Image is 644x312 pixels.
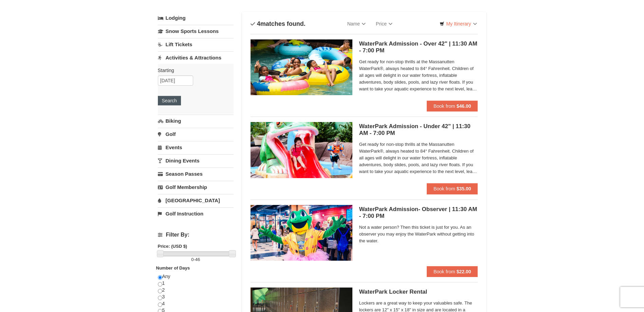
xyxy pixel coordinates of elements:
strong: $22.00 [457,269,471,274]
a: Biking [158,115,234,127]
a: Lift Tickets [158,38,234,51]
button: Search [158,96,181,105]
a: Lodging [158,12,234,24]
button: Book from $46.00 [427,101,478,111]
span: Book from [434,269,455,274]
a: Snow Sports Lessons [158,25,234,37]
img: 6619917-1587-675fdf84.jpg [251,205,352,261]
strong: $35.00 [457,186,471,191]
strong: Number of Days [156,265,190,271]
span: Get ready for non-stop thrills at the Massanutten WaterPark®, always heated to 84° Fahrenheit. Ch... [359,141,478,175]
h4: matches found. [251,20,306,27]
a: Season Passes [158,168,234,180]
img: 6619917-1570-0b90b492.jpg [251,122,352,178]
span: 4 [257,20,260,27]
a: Golf Instruction [158,207,234,220]
a: My Itinerary [435,19,481,29]
span: 0 [191,257,194,262]
h4: Filter By: [158,232,234,238]
a: Golf [158,128,234,140]
a: Price [371,17,398,31]
a: Events [158,141,234,154]
label: - [158,256,234,263]
strong: Price: (USD $) [158,244,187,249]
strong: $46.00 [457,103,471,109]
span: Not a water person? Then this ticket is just for you. As an observer you may enjoy the WaterPark ... [359,224,478,244]
h5: WaterPark Admission- Observer | 11:30 AM - 7:00 PM [359,206,478,220]
a: Name [342,17,371,31]
h5: WaterPark Admission - Over 42" | 11:30 AM - 7:00 PM [359,40,478,54]
h5: WaterPark Admission - Under 42" | 11:30 AM - 7:00 PM [359,123,478,137]
h5: WaterPark Locker Rental [359,289,478,295]
label: Starting [158,67,228,74]
a: Activities & Attractions [158,51,234,64]
span: Book from [434,103,455,109]
button: Book from $35.00 [427,183,478,194]
img: 6619917-1560-394ba125.jpg [251,39,352,95]
a: Dining Events [158,154,234,167]
span: Book from [434,186,455,191]
a: Golf Membership [158,181,234,193]
span: 46 [195,257,200,262]
span: Get ready for non-stop thrills at the Massanutten WaterPark®, always heated to 84° Fahrenheit. Ch... [359,58,478,92]
button: Book from $22.00 [427,266,478,277]
a: [GEOGRAPHIC_DATA] [158,194,234,207]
